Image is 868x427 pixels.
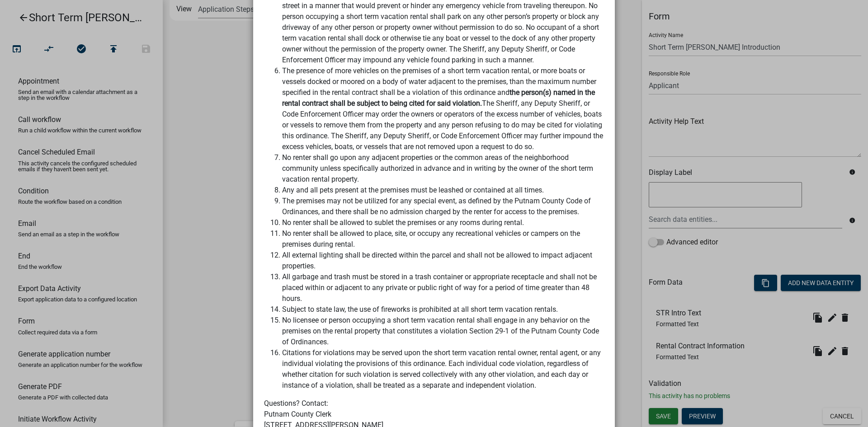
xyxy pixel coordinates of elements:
li: No renter shall be allowed to sublet the premises or any rooms during rental. [282,217,604,228]
li: All external lighting shall be directed within the parcel and shall not be allowed to impact adja... [282,250,604,272]
li: The premises may not be utilized for any special event, as defined by the Putnam County Code of O... [282,196,604,217]
li: The presence of more vehicles on the premises of a short term vacation rental, or more boats or v... [282,66,604,152]
li: All garbage and trash must be stored in a trash container or appropriate receptacle and shall not... [282,272,604,304]
li: Subject to state law, the use of fireworks is prohibited at all short term vacation rentals. [282,304,604,315]
li: Any and all pets present at the premises must be leashed or contained at all times. [282,185,604,196]
li: Citations for violations may be served upon the short term vacation rental owner, rental agent, o... [282,347,604,391]
li: No licensee or person occupying a short term vacation rental shall engage in any behavior on the ... [282,315,604,347]
li: No renter shall be allowed to place, site, or occupy any recreational vehicles or campers on the ... [282,228,604,250]
li: No renter shall go upon any adjacent properties or the common areas of the neighborhood community... [282,152,604,185]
